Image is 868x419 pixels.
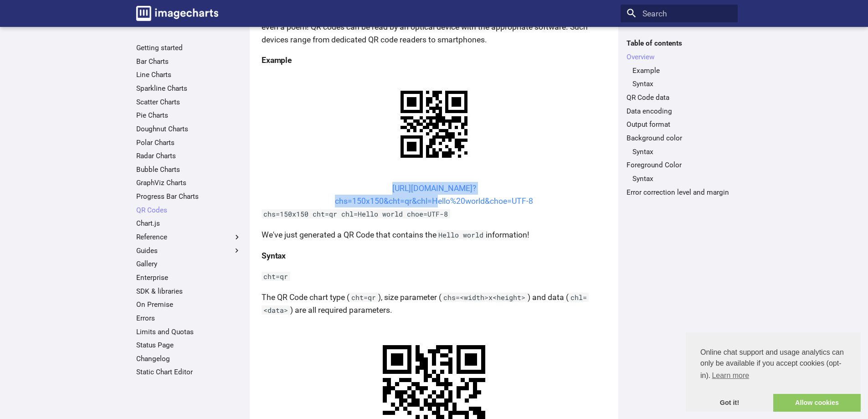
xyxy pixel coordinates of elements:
label: Table of contents [621,39,738,48]
code: Hello world [437,230,486,239]
a: Doughnut Charts [136,124,241,134]
p: We've just generated a QR Code that contains the information! [262,228,606,241]
a: Example [632,66,732,75]
a: Sparkline Charts [136,84,241,93]
h4: Example [262,54,606,67]
a: Foreground Color [627,160,732,170]
a: Scatter Charts [136,98,241,107]
a: Image-Charts documentation [132,2,222,25]
a: Getting started [136,43,241,52]
nav: Foreground Color [627,174,732,183]
a: Line Charts [136,70,241,79]
a: dismiss cookie message [686,394,773,412]
a: Limits and Quotas [136,327,241,336]
code: chs=150x150 cht=qr chl=Hello world choe=UTF-8 [262,209,450,218]
a: Bubble Charts [136,165,241,174]
code: cht=qr [349,293,378,302]
a: Error correction level and margin [627,188,732,197]
nav: Table of contents [621,39,738,197]
a: Pie Charts [136,111,241,120]
a: QR Codes [136,206,241,215]
a: Chart.js [136,219,241,228]
img: logo [136,6,218,21]
a: Enterprise [136,273,241,282]
a: Radar Charts [136,151,241,160]
a: SDK & libraries [136,287,241,296]
a: Syntax [632,79,732,88]
code: chs=<width>x<height> [442,293,528,302]
input: Search [621,5,738,23]
code: cht=qr [262,272,290,281]
a: Output format [627,120,732,129]
a: Changelog [136,354,241,363]
a: Bar Charts [136,57,241,66]
img: chart [385,75,483,174]
a: Static Chart Editor [136,367,241,377]
label: Reference [136,233,241,242]
a: Syntax [632,147,732,156]
a: On Premise [136,300,241,309]
a: Progress Bar Charts [136,192,241,201]
nav: Overview [627,66,732,89]
p: The QR Code chart type ( ), size parameter ( ) and data ( ) are all required parameters. [262,291,606,316]
a: Errors [136,314,241,323]
a: learn more about cookies [710,369,750,383]
a: Background color [627,134,732,143]
a: Status Page [136,341,241,350]
a: GraphViz Charts [136,178,241,187]
a: Polar Charts [136,138,241,147]
a: Overview [627,52,732,62]
a: Gallery [136,259,241,269]
h4: Syntax [262,249,606,262]
a: allow cookies [773,394,861,412]
div: cookieconsent [686,332,861,412]
span: Online chat support and usage analytics can only be available if you accept cookies (opt-in). [700,347,846,383]
a: [URL][DOMAIN_NAME]?chs=150x150&cht=qr&chl=Hello%20world&choe=UTF-8 [335,184,533,206]
a: QR Code data [627,93,732,102]
a: Data encoding [627,107,732,116]
nav: Background color [627,147,732,156]
a: Syntax [632,174,732,183]
label: Guides [136,246,241,255]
